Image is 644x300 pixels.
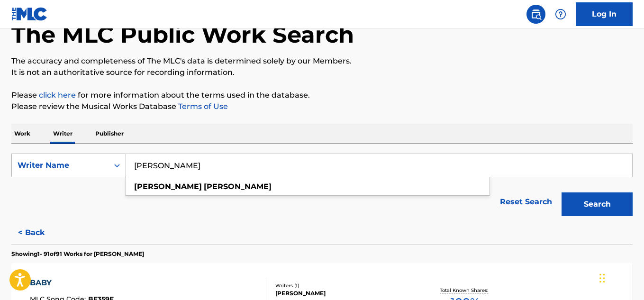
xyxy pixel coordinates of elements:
p: Showing 1 - 91 of 91 Works for [PERSON_NAME] [11,250,144,258]
p: The accuracy and completeness of The MLC's data is determined solely by our Members. [11,55,633,67]
button: Search [562,192,633,216]
h1: The MLC Public Work Search [11,20,354,49]
p: Total Known Shares: [440,287,490,294]
div: Widget de chat [597,255,644,300]
iframe: Chat Widget [597,255,644,300]
p: Writer [50,124,75,144]
p: Publisher [92,124,127,144]
a: Log In [576,2,633,26]
strong: [PERSON_NAME] [204,182,272,191]
img: help [555,9,566,20]
a: Public Search [526,5,545,24]
a: Terms of Use [176,102,228,111]
a: click here [39,91,76,100]
p: Please review the Musical Works Database [11,101,633,112]
div: BABY [30,277,114,289]
p: It is not an authoritative source for recording information. [11,67,633,78]
a: Reset Search [495,191,557,212]
p: Please for more information about the terms used in the database. [11,90,633,101]
p: Work [11,124,33,144]
strong: [PERSON_NAME] [134,182,202,191]
div: Arrastrar [599,264,605,292]
img: search [530,9,542,20]
div: [PERSON_NAME] [275,289,414,298]
div: Writer Name [18,160,103,171]
button: < Back [11,221,68,245]
img: MLC Logo [11,7,48,21]
div: Help [551,5,570,24]
div: Writers ( 1 ) [275,282,414,289]
form: Search Form [11,154,633,221]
